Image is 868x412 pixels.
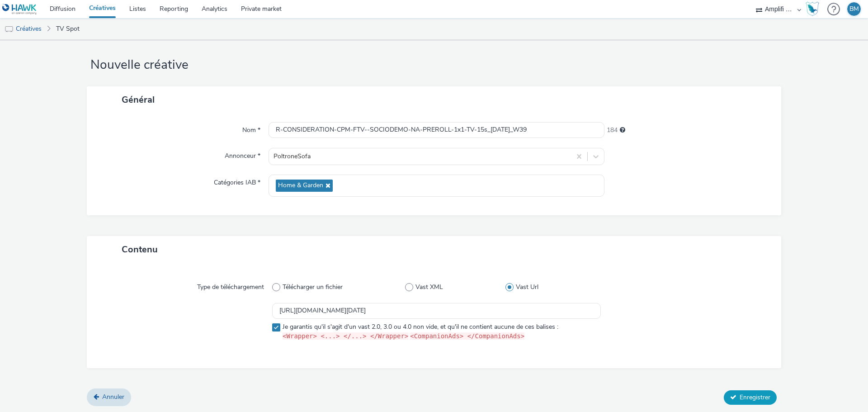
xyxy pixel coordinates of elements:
a: Annuler [87,388,131,406]
label: Annonceur * [221,148,264,161]
button: Enregistrer [724,390,777,405]
code: <Wrapper> <...> </...> </Wrapper> [283,332,408,340]
label: Catégories IAB * [210,175,264,187]
div: 255 caractères maximum [620,126,625,135]
img: undefined Logo [2,4,37,15]
span: Vast XML [415,283,443,292]
span: Je garantis qu'il s'agit d'un vast 2.0, 3.0 ou 4.0 non vide, et qu'il ne contient aucune de ces b... [283,322,558,341]
label: Type de téléchargement [193,279,268,292]
input: Nom [269,122,604,138]
span: 184 [607,126,618,135]
span: Télécharger un fichier [283,283,343,292]
span: Enregistrer [740,393,770,402]
div: BM [849,2,859,16]
img: Hawk Academy [806,2,819,16]
span: Annuler [102,393,124,401]
label: Nom * [239,122,264,135]
input: URL du vast [272,303,601,319]
span: Vast Url [516,283,538,292]
img: tv [5,25,14,34]
a: Hawk Academy [806,2,823,16]
span: Contenu [122,243,158,256]
span: Home & Garden [278,182,323,189]
span: Général [122,94,155,106]
code: <CompanionAds> </CompanionAds> [410,332,524,340]
h1: Nouvelle créative [87,57,781,74]
a: TV Spot [52,18,84,40]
